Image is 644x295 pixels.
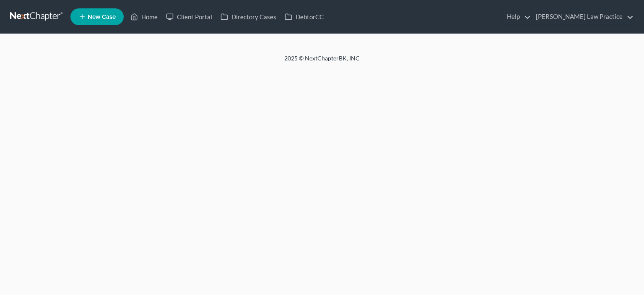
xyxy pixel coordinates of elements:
a: Directory Cases [216,9,280,24]
a: Home [126,9,162,24]
a: [PERSON_NAME] Law Practice [532,9,634,24]
a: DebtorCC [280,9,328,24]
a: Client Portal [162,9,216,24]
new-legal-case-button: New Case [70,8,124,25]
a: Help [503,9,531,24]
div: 2025 © NextChapterBK, INC [83,54,561,69]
